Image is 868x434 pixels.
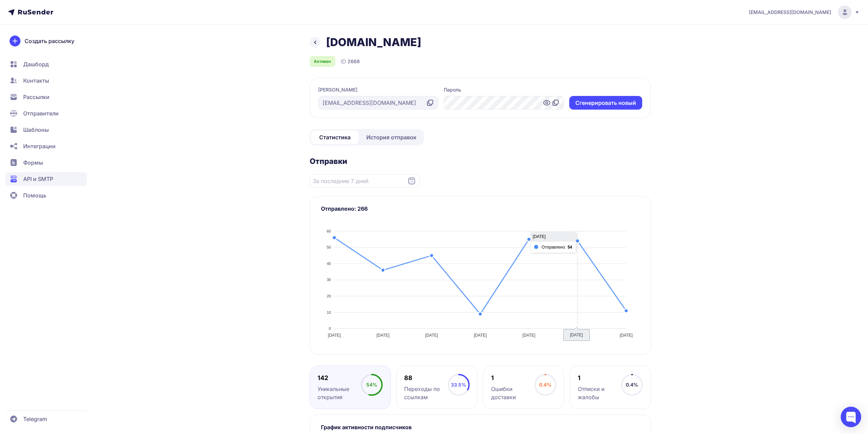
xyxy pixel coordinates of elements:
[578,385,621,401] div: Отписки и жалобы
[425,333,438,338] tspan: [DATE]
[23,109,59,117] span: Отправители
[749,9,831,16] span: [EMAIL_ADDRESS][DOMAIN_NAME]
[341,57,360,66] div: ID
[360,130,423,144] a: История отправок
[620,333,633,338] tspan: [DATE]
[321,205,640,213] h3: Отправлено: 266
[522,333,535,338] tspan: [DATE]
[404,374,447,382] div: 88
[348,58,360,65] span: 2668
[25,37,74,45] span: Создать рассылку
[310,156,651,166] h2: Отправки
[404,385,447,401] div: Переходы по ссылкам
[491,385,534,401] div: Ошибки доставки
[23,158,43,167] span: Формы
[444,86,461,93] label: Пароль
[326,229,330,233] tspan: 60
[326,262,330,266] tspan: 40
[326,310,330,314] tspan: 10
[474,333,487,338] tspan: [DATE]
[23,93,49,101] span: Рассылки
[569,96,642,110] button: Cгенерировать новый
[318,374,361,382] div: 142
[310,174,420,188] input: Datepicker input
[321,423,640,431] h3: График активности подписчиков
[626,382,638,388] span: 0.4%
[23,60,49,68] span: Дашборд
[366,133,416,141] span: История отправок
[311,130,359,144] a: Статистика
[318,385,361,401] div: Уникальные открытия
[318,86,357,93] label: [PERSON_NAME]
[23,76,49,85] span: Контакты
[5,412,87,426] a: Telegram
[328,333,341,338] tspan: [DATE]
[491,374,534,382] div: 1
[319,133,351,141] span: Статистика
[571,333,584,338] tspan: [DATE]
[23,142,56,150] span: Интеграции
[539,382,551,388] span: 0.4%
[376,333,389,338] tspan: [DATE]
[23,126,49,134] span: Шаблоны
[326,278,330,282] tspan: 30
[23,175,53,183] span: API и SMTP
[314,59,331,64] span: Активен
[23,415,47,423] span: Telegram
[366,382,377,388] span: 54%
[329,326,331,331] tspan: 0
[451,382,466,388] span: 33.5%
[326,36,421,49] h1: [DOMAIN_NAME]
[326,245,330,249] tspan: 50
[578,374,621,382] div: 1
[23,191,46,199] span: Помощь
[326,294,330,298] tspan: 20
